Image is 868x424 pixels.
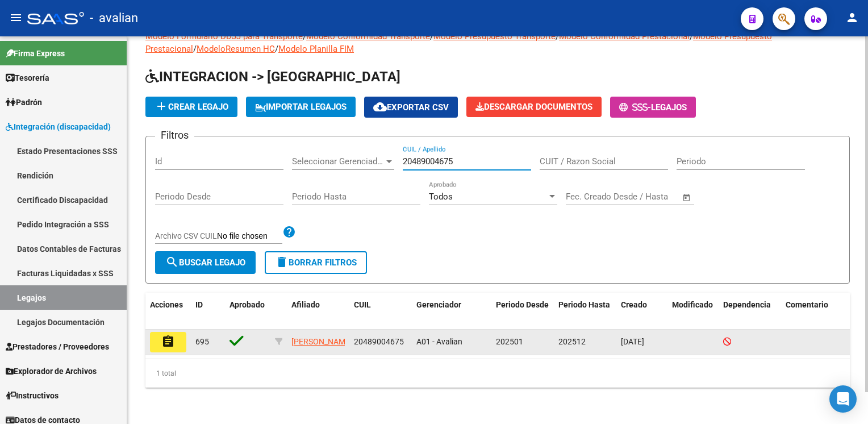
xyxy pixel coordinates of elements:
span: Explorador de Archivos [6,365,97,377]
button: IMPORTAR LEGAJOS [246,97,356,117]
a: Modelo Formulario DDJJ para Transporte [145,31,303,41]
span: Prestadores / Proveedores [6,340,109,353]
span: INTEGRACION -> [GEOGRAPHIC_DATA] [145,69,400,85]
span: Descargar Documentos [475,102,592,112]
button: Exportar CSV [364,97,458,118]
span: Exportar CSV [373,102,449,113]
datatable-header-cell: Periodo Hasta [554,293,616,330]
span: - avalian [90,6,138,31]
button: Open calendar [681,191,694,204]
mat-icon: assignment [161,335,175,348]
span: [DATE] [621,337,644,346]
span: Firma Express [6,47,65,60]
datatable-header-cell: Afiliado [287,293,349,330]
input: End date [613,192,668,202]
datatable-header-cell: ID [191,293,225,330]
span: Seleccionar Gerenciador [292,156,384,167]
span: Acciones [150,300,183,309]
mat-icon: delete [275,255,289,269]
a: Modelo Presupuesto Transporte [433,31,556,41]
datatable-header-cell: Gerenciador [412,293,491,330]
span: Crear Legajo [155,102,228,112]
span: Legajos [651,102,687,113]
span: Instructivos [6,389,59,402]
datatable-header-cell: Creado [616,293,667,330]
span: Aprobado [229,300,265,309]
span: Creado [621,300,647,309]
span: 202512 [558,337,586,346]
span: Periodo Hasta [558,300,610,309]
span: Modificado [672,300,713,309]
button: Descargar Documentos [466,97,602,117]
div: 1 total [145,359,850,388]
span: Comentario [786,300,828,309]
span: CUIL [354,300,371,309]
mat-icon: person [845,11,859,24]
datatable-header-cell: Periodo Desde [491,293,554,330]
mat-icon: cloud_download [373,100,387,114]
span: Tesorería [6,72,49,84]
datatable-header-cell: CUIL [349,293,412,330]
span: ID [195,300,203,309]
a: Modelo Conformidad Prestacional [559,31,690,41]
span: Afiliado [291,300,320,309]
span: 695 [195,337,209,346]
span: 20489004675 [354,337,404,346]
span: 202501 [496,337,523,346]
span: Integración (discapacidad) [6,120,111,133]
a: Modelo Planilla FIM [278,44,354,54]
input: Start date [566,192,603,202]
datatable-header-cell: Modificado [667,293,719,330]
mat-icon: add [155,99,168,113]
span: - [619,102,651,113]
div: / / / / / / [145,30,850,388]
button: -Legajos [610,97,696,118]
span: Padrón [6,96,42,109]
mat-icon: menu [9,11,23,24]
input: Archivo CSV CUIL [217,231,282,242]
span: Buscar Legajo [165,257,245,268]
span: Todos [429,192,453,202]
span: Dependencia [723,300,771,309]
datatable-header-cell: Comentario [781,293,849,330]
a: Modelo Conformidad Transporte [306,31,430,41]
datatable-header-cell: Dependencia [719,293,781,330]
datatable-header-cell: Acciones [145,293,191,330]
button: Borrar Filtros [265,251,367,274]
span: Gerenciador [416,300,461,309]
span: Archivo CSV CUIL [155,231,217,240]
mat-icon: search [165,255,179,269]
span: Periodo Desde [496,300,549,309]
a: ModeloResumen HC [197,44,275,54]
mat-icon: help [282,225,296,239]
span: IMPORTAR LEGAJOS [255,102,347,112]
span: [PERSON_NAME] [291,337,352,346]
div: Open Intercom Messenger [829,385,857,413]
h3: Filtros [155,127,194,143]
button: Crear Legajo [145,97,237,117]
datatable-header-cell: Aprobado [225,293,270,330]
span: A01 - Avalian [416,337,462,346]
span: Borrar Filtros [275,257,357,268]
button: Buscar Legajo [155,251,256,274]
